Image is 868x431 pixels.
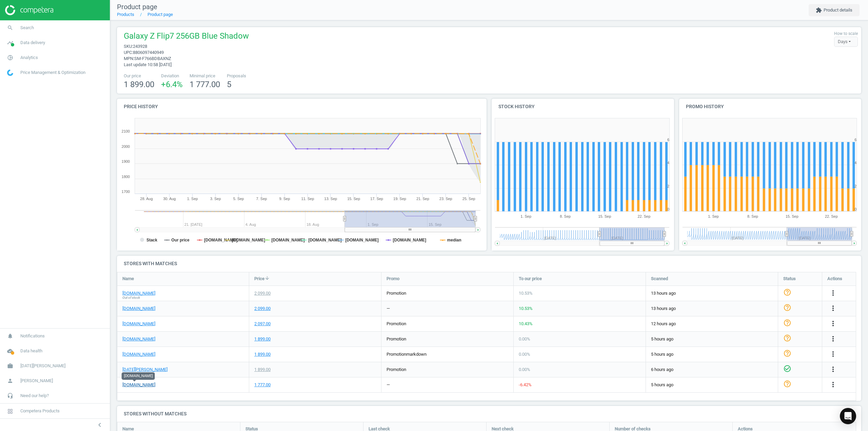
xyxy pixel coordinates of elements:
span: Search [20,25,34,31]
i: cloud_done [4,345,17,357]
span: Analytics [20,55,38,61]
button: more_vert [829,365,837,374]
i: work [4,359,17,372]
span: [PERSON_NAME] [20,378,53,384]
text: 6 [854,138,856,142]
span: Minimal price [190,73,220,79]
span: promotion [387,291,406,296]
h4: Stores with matches [117,256,861,272]
text: 2100 [122,129,130,133]
text: 6 [667,138,669,142]
span: 6 hours ago [651,367,773,373]
text: 0 [854,207,856,211]
i: help_outline [783,380,791,388]
img: wGWNvw8QSZomAAAAABJRU5ErkJggg== [7,70,13,76]
i: help_outline [783,288,791,296]
i: headset_mic [4,389,17,402]
tspan: 11. Sep [301,197,314,201]
tspan: Stack [146,238,157,242]
i: extension [816,7,822,13]
span: Data health [20,348,42,354]
i: help_outline [783,334,791,342]
img: ajHJNr6hYgQAAAAASUVORK5CYII= [5,5,53,15]
i: notifications [4,330,17,342]
div: 2 099.00 [254,306,271,312]
tspan: [DOMAIN_NAME] [308,238,342,242]
span: Galaxy Z Flip7 256GB Blue Shadow [124,31,249,43]
span: Scanned [651,276,668,282]
tspan: 15. Sep [786,214,798,218]
text: 2000 [122,144,130,149]
tspan: Our price [171,238,190,242]
text: 1800 [122,175,130,179]
text: 2 [667,184,669,188]
tspan: 15. Sep [598,214,611,218]
i: help_outline [783,349,791,357]
span: 5 hours ago [651,336,773,342]
div: 2 099.00 [254,290,271,296]
h4: Promo history [679,99,862,115]
a: [DATE][PERSON_NAME] [122,367,167,373]
div: Open Intercom Messenger [840,408,856,424]
button: more_vert [829,350,837,359]
div: Days [834,37,858,47]
button: more_vert [829,335,837,344]
div: — [387,382,390,388]
span: 10.53 % [519,306,533,311]
span: 0.00 % [519,367,530,372]
text: 0 [667,207,669,211]
div: 1 899.00 [254,367,271,373]
span: sku : [124,44,133,49]
tspan: 21. Sep [416,197,429,201]
tspan: 5. Sep [233,197,244,201]
span: To our price [519,276,542,282]
tspan: 9. Sep [279,197,290,201]
span: +6.4 % [161,80,183,89]
span: Status [783,276,796,282]
i: timeline [4,36,17,49]
span: Out of stock [122,295,140,300]
tspan: 19. Sep [393,197,406,201]
tspan: median [447,238,461,242]
i: chevron_left [96,421,104,429]
a: [DOMAIN_NAME] [122,336,155,342]
span: Price [254,276,264,282]
div: — [387,306,390,312]
button: extensionProduct details [809,4,860,16]
div: 1 899.00 [254,351,271,357]
span: Proposals [227,73,246,79]
div: 2 097.00 [254,321,271,327]
label: How to scale [834,31,858,37]
tspan: 30. Aug [163,197,176,201]
tspan: 3. Sep [210,197,221,201]
tspan: 7. Sep [256,197,267,201]
span: 12 hours ago [651,321,773,327]
button: more_vert [829,319,837,328]
span: Data delivery [20,40,45,46]
i: more_vert [829,350,837,358]
tspan: 23. Sep [439,197,452,201]
i: more_vert [829,304,837,312]
span: 10.43 % [519,321,533,326]
span: 13 hours ago [651,290,773,296]
div: [DOMAIN_NAME] [122,372,155,380]
button: more_vert [829,304,837,313]
tspan: 22. Sep [825,214,838,218]
span: 10.53 % [519,291,533,296]
text: 4 [667,161,669,165]
span: [DATE][PERSON_NAME] [20,363,65,369]
span: 0.00 % [519,352,530,357]
span: promotion [387,336,406,341]
span: Last update 10:58 [DATE] [124,62,172,67]
span: promotion [387,352,406,357]
text: 1900 [122,159,130,163]
span: 243928 [133,44,147,49]
span: promotion [387,367,406,372]
div: 1 777.00 [254,382,271,388]
span: 5 [227,80,231,89]
span: Need our help? [20,393,49,399]
tspan: 25. Sep [462,197,475,201]
a: [DOMAIN_NAME] [122,382,155,388]
text: 2 [854,184,856,188]
span: markdown [406,352,427,357]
